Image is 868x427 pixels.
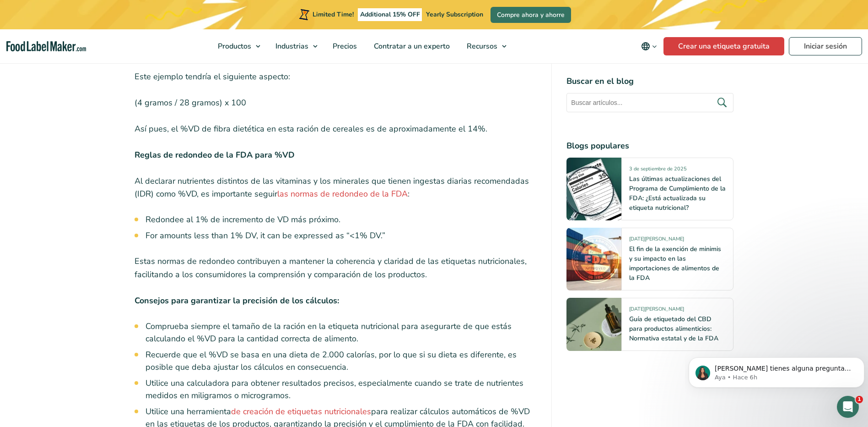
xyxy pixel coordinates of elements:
li: Utilice una calculadora para obtener resultados precisos, especialmente cuando se trate de nutrie... [146,377,537,402]
h4: Blogs populares [566,140,733,152]
a: Productos [210,29,265,63]
span: [DATE][PERSON_NAME] [629,306,684,316]
a: Food Label Maker homepage [6,41,86,52]
iframe: Intercom notifications mensaje [685,338,868,402]
a: Compre ahora y ahorre [491,7,571,23]
a: Crear una etiqueta gratuita [663,37,784,55]
li: Recuerde que el %VD se basa en una dieta de 2.000 calorías, por lo que si su dieta es diferente, ... [146,349,537,373]
a: Industrias [267,29,322,63]
span: Recursos [464,41,498,51]
a: Iniciar sesión [789,37,862,55]
a: Precios [324,29,363,63]
strong: Reglas de redondeo de la FDA para %VD [135,149,295,160]
span: Limited Time! [313,10,354,19]
span: Precios [330,41,358,51]
a: las normas de redondeo de la FDA [277,188,408,199]
a: Contratar a un experto [366,29,456,63]
p: Estas normas de redondeo contribuyen a mantener la coherencia y claridad de las etiquetas nutrici... [135,255,537,281]
span: Productos [215,41,252,51]
p: Así pues, el %VD de fibra dietética en esta ración de cereales es de aproximadamente el 14%. [135,122,537,136]
button: Change language [635,37,663,55]
a: El fin de la exención de minimis y su impacto en las importaciones de alimentos de la FDA [629,245,721,282]
span: Contratar a un experto [371,41,451,51]
h4: Buscar en el blog [566,75,733,88]
span: 3 de septiembre de 2025 [629,165,687,176]
span: [DATE][PERSON_NAME] [629,235,684,246]
p: Este ejemplo tendría el siguiente aspecto: [135,70,537,83]
span: 1 [856,396,863,403]
span: Yearly Subscription [426,10,483,19]
a: de creación de etiquetas nutricionales [231,406,371,417]
a: Recursos [458,29,511,63]
a: Las últimas actualizaciones del Programa de Cumplimiento de la FDA: ¿Está actualizada su etiqueta... [629,175,726,212]
strong: Consejos para garantizar la precisión de los cálculos: [135,295,339,306]
p: (4 gramos / 28 gramos) x 100 [135,96,537,109]
span: Additional 15% OFF [358,8,422,21]
iframe: Intercom live chat [837,396,859,418]
li: Comprueba siempre el tamaño de la ración en la etiqueta nutricional para asegurarte de que estás ... [146,320,537,345]
span: Industrias [273,41,309,51]
li: For amounts less than 1% DV, it can be expressed as “<1% DV.” [146,230,537,242]
a: Guía de etiquetado del CBD para productos alimenticios: Normativa estatal y de la FDA [629,315,718,343]
li: Redondee al 1% de incremento de VD más próximo. [146,213,537,226]
input: Buscar artículos... [566,93,733,112]
p: Al declarar nutrientes distintos de las vitaminas y los minerales que tienen ingestas diarias rec... [135,175,537,201]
